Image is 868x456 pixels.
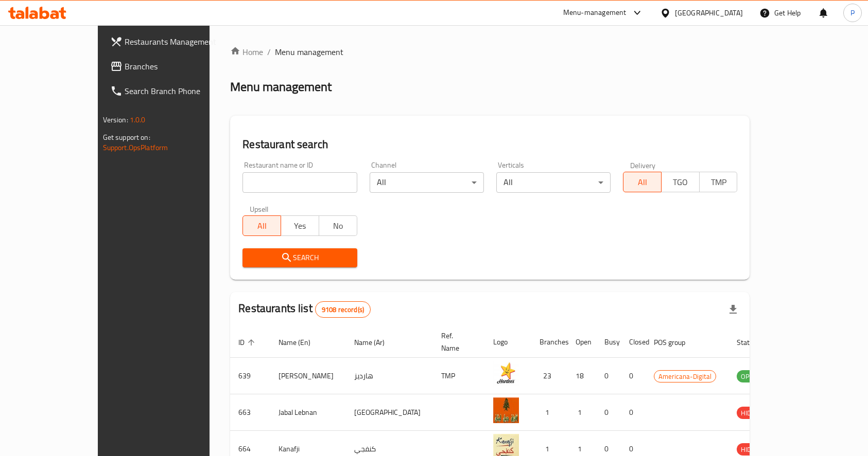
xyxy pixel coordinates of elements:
[493,361,519,387] img: Hardee's
[238,301,371,318] h2: Restaurants list
[281,215,319,236] button: Yes
[737,407,768,419] span: HIDDEN
[242,137,737,152] h2: Restaurant search
[704,175,734,190] span: TMP
[654,336,699,349] span: POS group
[596,326,621,358] th: Busy
[721,297,745,322] div: Export file
[230,79,332,95] h2: Menu management
[323,218,353,233] span: No
[563,7,627,19] div: Menu-management
[628,175,657,190] span: All
[531,326,567,358] th: Branches
[103,131,150,144] span: Get support on:
[737,370,762,382] div: OPEN
[125,60,235,72] span: Branches
[102,79,243,103] a: Search Branch Phone
[850,7,855,19] span: P
[630,161,656,169] label: Delivery
[596,394,621,431] td: 0
[737,443,768,455] div: HIDDEN
[354,336,398,349] span: Name (Ar)
[267,46,271,58] li: /
[125,35,235,48] span: Restaurants Management
[737,336,770,349] span: Status
[319,215,357,236] button: No
[675,7,743,19] div: [GEOGRAPHIC_DATA]
[242,172,357,193] input: Search for restaurant name or ID..
[270,394,346,431] td: Jabal Lebnan
[346,358,433,394] td: هارديز
[370,172,484,193] div: All
[230,46,263,58] a: Home
[242,248,357,267] button: Search
[661,172,700,192] button: TGO
[621,358,646,394] td: 0
[275,46,343,58] span: Menu management
[596,358,621,394] td: 0
[441,330,473,354] span: Ref. Name
[238,336,258,349] span: ID
[737,371,762,382] span: OPEN
[433,358,485,394] td: TMP
[315,301,371,318] div: Total records count
[125,85,235,97] span: Search Branch Phone
[250,205,269,212] label: Upsell
[103,141,168,154] a: Support.OpsPlatform
[316,305,370,315] span: 9108 record(s)
[485,326,531,358] th: Logo
[285,218,315,233] span: Yes
[103,113,128,126] span: Version:
[567,394,596,431] td: 1
[251,251,349,264] span: Search
[270,358,346,394] td: [PERSON_NAME]
[567,358,596,394] td: 18
[247,218,277,233] span: All
[666,175,696,190] span: TGO
[737,444,768,455] span: HIDDEN
[567,326,596,358] th: Open
[623,172,662,192] button: All
[130,113,146,126] span: 1.0.0
[102,29,243,54] a: Restaurants Management
[699,172,738,192] button: TMP
[242,215,281,236] button: All
[621,326,646,358] th: Closed
[531,394,567,431] td: 1
[346,394,433,431] td: [GEOGRAPHIC_DATA]
[493,397,519,423] img: Jabal Lebnan
[230,394,270,431] td: 663
[531,358,567,394] td: 23
[654,371,716,382] span: Americana-Digital
[496,172,611,193] div: All
[230,46,750,58] nav: breadcrumb
[230,358,270,394] td: 639
[102,54,243,79] a: Branches
[279,336,324,349] span: Name (En)
[621,394,646,431] td: 0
